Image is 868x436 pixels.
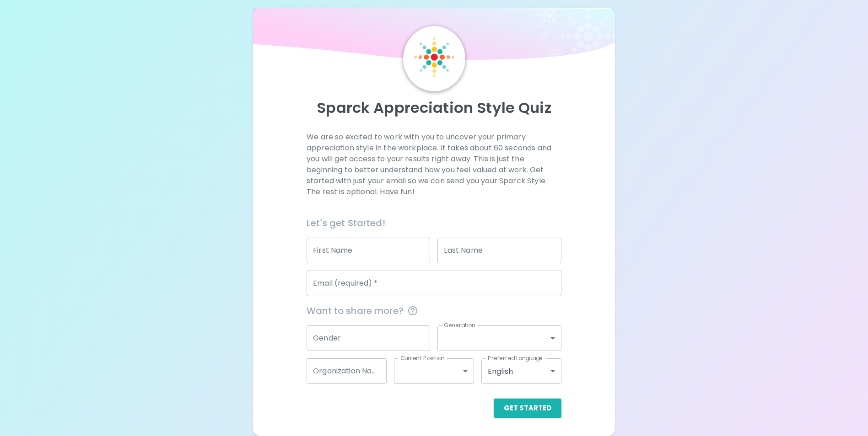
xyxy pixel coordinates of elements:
svg: This information is completely confidential and only used for aggregated appreciation studies at ... [407,305,418,316]
button: Get Started [494,399,561,418]
p: Sparck Appreciation Style Quiz [264,99,604,117]
p: We are so excited to work with you to uncover your primary appreciation style in the workplace. I... [307,132,561,197]
label: Current Position [400,354,445,362]
img: Sparck Logo [414,37,454,77]
img: wave [253,8,615,64]
label: Generation [444,321,475,329]
span: Want to share more? [307,303,561,318]
h6: Let's get Started! [307,216,561,230]
label: Preferred Language [488,354,543,362]
div: English [481,358,561,384]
